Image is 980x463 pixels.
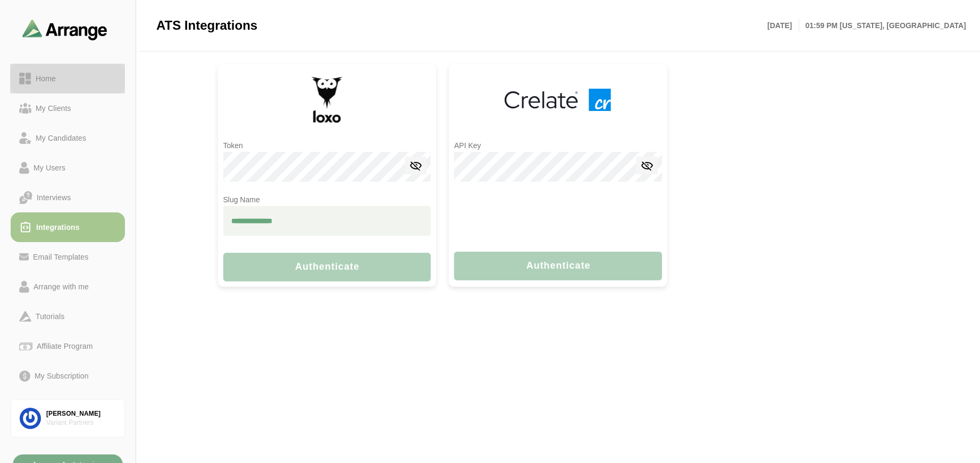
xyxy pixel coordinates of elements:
div: Arrange with me [29,280,93,293]
p: [DATE] [767,19,799,32]
div: Home [31,72,60,85]
div: Tutorials [31,310,69,323]
a: Email Templates [11,242,125,272]
a: Arrange with me [11,272,125,302]
a: Affiliate Program [11,331,125,361]
a: My Subscription [11,361,125,391]
div: Variant Partners [46,418,116,427]
div: My Clients [31,102,76,115]
div: Email Templates [29,251,93,263]
img: arrangeai-name-small-logo.4d2b8aee.svg [22,19,107,40]
a: My Users [11,153,125,183]
p: 01:59 PM [US_STATE], [GEOGRAPHIC_DATA] [799,19,966,32]
div: [PERSON_NAME] [46,409,116,418]
a: Tutorials [11,302,125,331]
a: My Clients [11,93,125,123]
div: My Candidates [31,132,90,144]
a: Interviews [11,183,125,212]
a: [PERSON_NAME]Variant Partners [11,399,125,438]
a: My Candidates [11,123,125,153]
label: Token [223,141,243,150]
div: Interviews [32,191,75,204]
span: ATS Integrations [156,18,257,33]
div: My Users [29,161,70,174]
label: API Key [454,141,481,150]
label: Slug Name [223,195,260,204]
div: Integrations [32,221,84,234]
a: Integrations [11,212,125,242]
img: crelate-logo [505,89,611,110]
div: My Subscription [30,370,93,382]
a: Home [11,64,125,93]
div: Affiliate Program [32,340,97,353]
